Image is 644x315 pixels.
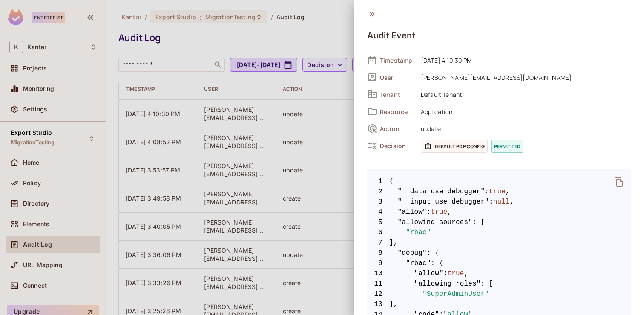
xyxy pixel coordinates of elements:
span: 2 [367,187,389,197]
span: 11 [367,279,389,289]
span: permitted [491,140,523,153]
span: , [448,207,452,217]
span: : [ [481,279,493,289]
span: Resource [380,108,414,116]
span: 9 [367,258,389,268]
span: : { [427,248,439,258]
span: , [510,197,514,207]
span: true [431,207,448,217]
span: 4 [367,207,389,217]
span: { [389,176,394,187]
span: Timestamp [380,56,414,64]
span: "allowing_roles" [414,279,481,289]
span: 5 [367,217,389,227]
span: "allowing_sources" [398,217,473,227]
span: "allow" [414,268,443,279]
span: 6 [367,227,389,238]
span: : [489,197,493,207]
button: delete [609,172,629,192]
span: 7 [367,238,389,248]
span: , [506,187,510,197]
span: Tenant [380,90,414,99]
span: 13 [367,299,389,309]
span: true [448,268,464,279]
span: 12 [367,289,389,299]
span: Default Tenant [417,89,631,99]
span: "__data_use_debugger" [398,187,485,197]
span: , [464,268,469,279]
span: Action [380,125,414,133]
span: : [443,268,448,279]
span: 8 [367,248,389,258]
span: : [427,207,431,217]
span: 10 [367,268,389,279]
span: "allow" [398,207,427,217]
span: : [485,187,489,197]
span: "rbac" [406,227,431,238]
span: : { [431,258,443,268]
span: "SuperAdminUser" [423,289,489,299]
h4: Audit Event [367,30,415,41]
span: ], [367,299,631,309]
span: [DATE] 4:10:30 PM [417,55,631,65]
span: "__input_use_debugger" [398,197,489,207]
span: Decision [380,142,414,150]
span: Default PDP config [421,140,488,153]
span: ], [367,238,631,248]
span: : [ [472,217,485,227]
span: User [380,73,414,82]
span: [PERSON_NAME][EMAIL_ADDRESS][DOMAIN_NAME] [417,72,631,82]
span: true [489,187,506,197]
span: "debug" [398,248,427,258]
span: update [417,123,631,134]
span: null [493,197,510,207]
span: 1 [367,176,389,187]
span: Application [417,106,631,117]
span: "rbac" [406,258,431,268]
span: 3 [367,197,389,207]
